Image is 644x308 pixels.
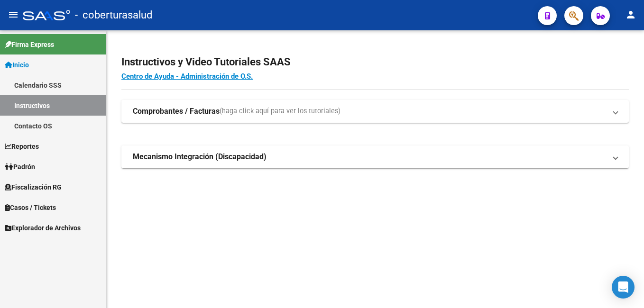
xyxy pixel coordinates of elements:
[5,39,54,50] span: Firma Express
[5,141,39,152] span: Reportes
[5,202,56,213] span: Casos / Tickets
[75,5,152,26] span: - coberturasalud
[133,152,267,162] strong: Mecanismo Integración (Discapacidad)
[121,53,629,71] h2: Instructivos y Video Tutoriales SAAS
[612,276,635,299] div: Open Intercom Messenger
[5,162,35,172] span: Padrón
[8,9,19,20] mat-icon: menu
[5,60,29,70] span: Inicio
[133,106,220,117] strong: Comprobantes / Facturas
[5,223,81,233] span: Explorador de Archivos
[121,100,629,123] mat-expansion-panel-header: Comprobantes / Facturas(haga click aquí para ver los tutoriales)
[5,182,62,192] span: Fiscalización RG
[625,9,636,20] mat-icon: person
[121,72,253,81] a: Centro de Ayuda - Administración de O.S.
[220,106,340,117] span: (haga click aquí para ver los tutoriales)
[121,145,629,168] mat-expansion-panel-header: Mecanismo Integración (Discapacidad)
